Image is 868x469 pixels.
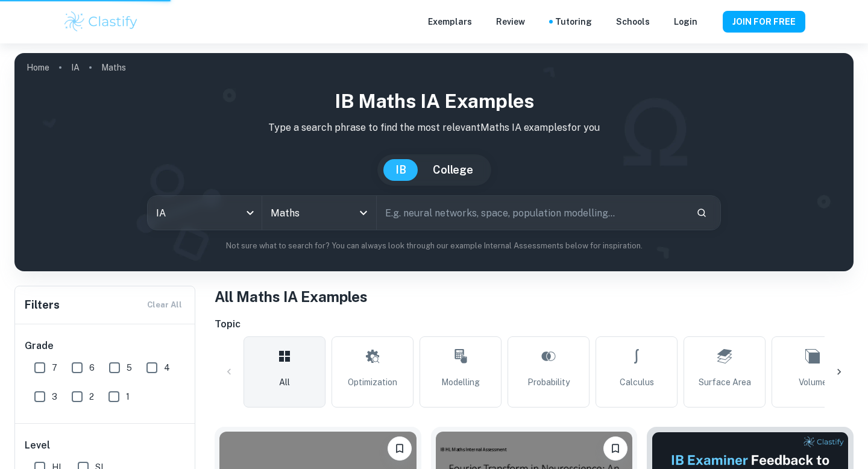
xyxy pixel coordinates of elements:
[89,390,94,403] span: 2
[355,204,372,221] button: Open
[421,159,485,181] button: College
[52,361,57,374] span: 7
[699,376,751,389] span: Surface Area
[127,361,132,374] span: 5
[215,286,854,307] h1: All Maths IA Examples
[63,10,139,34] img: Clastify logo
[89,361,95,374] span: 6
[707,19,713,25] button: Help and Feedback
[388,436,412,461] button: Please log in to bookmark exemplars
[348,376,397,389] span: Optimization
[25,438,186,453] h6: Level
[279,376,290,389] span: All
[24,240,844,252] p: Not sure what to search for? You can always look through our example Internal Assessments below f...
[616,15,650,28] a: Schools
[126,390,130,403] span: 1
[52,390,57,403] span: 3
[691,203,712,223] button: Search
[215,317,854,332] h6: Topic
[555,15,592,28] a: Tutoring
[101,61,126,74] p: Maths
[674,15,697,28] a: Login
[24,121,844,135] p: Type a search phrase to find the most relevant Maths IA examples for you
[799,376,827,389] span: Volume
[14,53,854,271] img: profile cover
[25,297,60,313] h6: Filters
[496,15,525,28] p: Review
[25,339,186,353] h6: Grade
[377,196,687,230] input: E.g. neural networks, space, population modelling...
[527,376,570,389] span: Probability
[148,196,262,230] div: IA
[27,59,49,76] a: Home
[428,15,472,28] p: Exemplars
[24,87,844,116] h1: IB Maths IA examples
[723,11,805,33] button: JOIN FOR FREE
[383,159,418,181] button: IB
[620,376,654,389] span: Calculus
[441,376,480,389] span: Modelling
[603,436,627,461] button: Please log in to bookmark exemplars
[164,361,170,374] span: 4
[71,59,80,76] a: IA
